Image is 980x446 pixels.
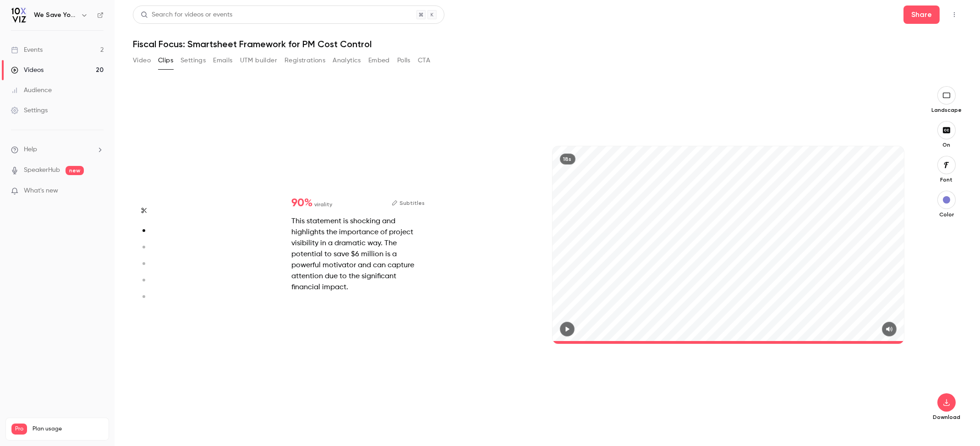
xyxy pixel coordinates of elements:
p: Landscape [931,106,962,114]
iframe: Noticeable Trigger [93,187,104,195]
a: SpeakerHub [24,165,60,175]
button: Emails [213,53,232,68]
div: 18s [560,154,575,165]
div: Events [11,45,43,55]
h6: We Save You Time! [34,11,77,20]
button: Settings [181,53,206,68]
h1: Fiscal Focus: Smartsheet Framework for PM Cost Control [133,39,962,50]
button: Video [133,53,151,68]
span: Plan usage [33,425,103,433]
div: Videos [11,66,44,75]
div: Settings [11,106,48,115]
button: UTM builder [240,53,277,68]
p: Color [932,211,961,218]
span: new [66,166,84,175]
div: Search for videos or events [141,10,232,20]
button: Embed [368,53,390,68]
div: This statement is shocking and highlights the importance of project visibility in a dramatic way.... [291,216,425,293]
p: Font [932,176,961,183]
p: On [932,141,961,149]
li: help-dropdown-opener [11,145,104,154]
button: Analytics [333,53,361,68]
button: Registrations [285,53,325,68]
span: Help [24,145,37,154]
button: CTA [418,53,430,68]
button: Share [903,6,940,24]
button: Clips [158,53,173,68]
div: Audience [11,86,52,95]
span: What's new [24,186,58,196]
p: Download [932,413,961,421]
span: virality [314,200,332,209]
img: We Save You Time! [11,8,26,22]
button: Subtitles [392,198,425,209]
span: 90 % [291,198,312,209]
button: Top Bar Actions [947,7,962,22]
span: Pro [11,424,27,435]
button: Polls [397,53,411,68]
